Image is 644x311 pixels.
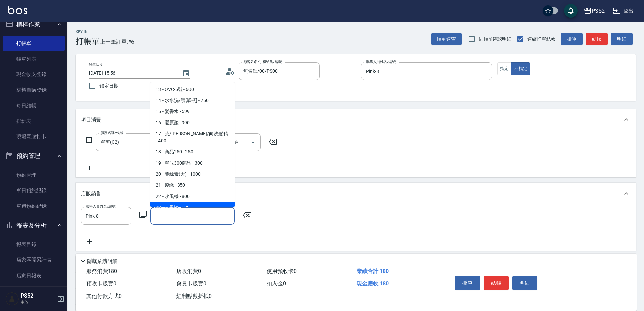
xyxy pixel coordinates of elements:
[176,280,206,287] span: 會員卡販賣 0
[484,276,509,290] button: 結帳
[247,137,258,148] button: Open
[564,4,578,18] button: save
[3,198,65,214] a: 單週預約紀錄
[610,5,636,17] button: 登出
[100,38,135,46] span: 上一筆訂單:#6
[611,33,633,45] button: 明細
[581,4,607,18] button: PS52
[150,128,235,146] span: 17 - 茶/[PERSON_NAME]/向洗髮精 - 400
[3,217,65,234] button: 報表及分析
[497,62,512,75] button: 指定
[76,183,636,204] div: 店販銷售
[150,191,235,202] span: 22 - 吹風機 - 800
[81,190,101,197] p: 店販銷售
[178,65,194,81] button: Choose date, selected date is 2025-08-13
[357,268,389,274] span: 業績合計 180
[3,51,65,67] a: 帳單列表
[76,30,100,34] h2: Key In
[267,280,286,287] span: 扣入金 0
[527,36,556,43] span: 連續打單結帳
[3,129,65,144] a: 現場電腦打卡
[150,146,235,158] span: 18 - 商品250 - 250
[176,268,201,274] span: 店販消費 0
[150,180,235,191] span: 21 - 髮蠟 - 350
[561,33,583,45] button: 掛單
[87,258,117,265] p: 隱藏業績明細
[150,117,235,128] span: 16 - 還原酸 - 990
[3,98,65,113] a: 每日結帳
[3,15,65,33] button: 櫃檯作業
[366,59,396,64] label: 服務人員姓名/編號
[592,7,605,15] div: PS52
[86,204,115,209] label: 服務人員姓名/編號
[586,33,608,45] button: 結帳
[431,33,462,45] button: 帳單速查
[81,116,101,124] p: 項目消費
[76,37,100,46] h3: 打帳單
[99,82,118,90] span: 鎖定日期
[3,167,65,183] a: 預約管理
[100,130,123,135] label: 服務名稱/代號
[512,276,537,290] button: 明細
[89,62,103,67] label: 帳單日期
[86,293,122,299] span: 其他付款方式 0
[267,268,297,274] span: 使用預收卡 0
[21,292,55,299] h5: PS52
[21,299,55,305] p: 主管
[357,280,389,287] span: 現金應收 180
[150,169,235,180] span: 20 - 葉綠素(大) - 1000
[76,109,636,131] div: 項目消費
[150,202,235,213] span: 23 - 小果油 - 100
[8,6,27,14] img: Logo
[511,62,530,75] button: 不指定
[150,95,235,106] span: 14 - 水水洗/護[單瓶] - 750
[3,36,65,51] a: 打帳單
[150,158,235,169] span: 19 - 單瓶300商品 - 300
[3,237,65,252] a: 報表目錄
[5,292,19,306] img: Person
[3,67,65,82] a: 現金收支登錄
[86,268,117,274] span: 服務消費 180
[243,59,282,64] label: 顧客姓名/手機號碼/編號
[3,147,65,165] button: 預約管理
[3,268,65,283] a: 店家日報表
[455,276,480,290] button: 掛單
[89,68,175,79] input: YYYY/MM/DD hh:mm
[3,252,65,268] a: 店家區間累計表
[3,82,65,98] a: 材料自購登錄
[176,293,212,299] span: 紅利點數折抵 0
[479,36,512,43] span: 結帳前確認明細
[150,84,235,95] span: 13 - OVC-5號 - 600
[150,106,235,117] span: 15 - 髮香水 - 599
[86,280,116,287] span: 預收卡販賣 0
[3,283,65,299] a: 互助日報表
[3,113,65,129] a: 排班表
[3,183,65,198] a: 單日預約紀錄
